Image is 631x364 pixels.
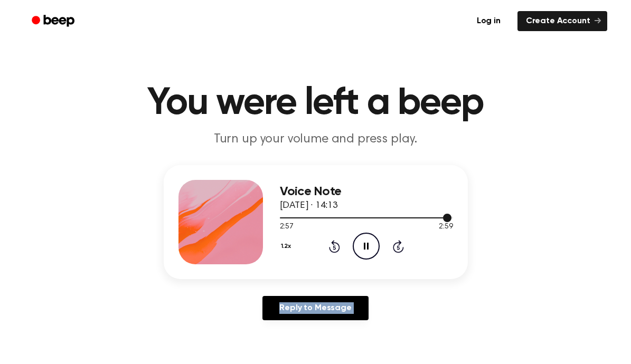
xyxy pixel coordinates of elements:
[439,222,453,233] span: 2:59
[466,9,511,33] a: Log in
[280,201,338,210] span: [DATE] · 14:13
[262,296,368,320] a: Reply to Message
[280,237,295,255] button: 1.2x
[280,185,453,199] h3: Voice Note
[113,131,519,148] p: Turn up your volume and press play.
[280,222,294,233] span: 2:57
[45,84,586,122] h1: You were left a beep
[517,11,607,31] a: Create Account
[24,11,84,32] a: Beep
